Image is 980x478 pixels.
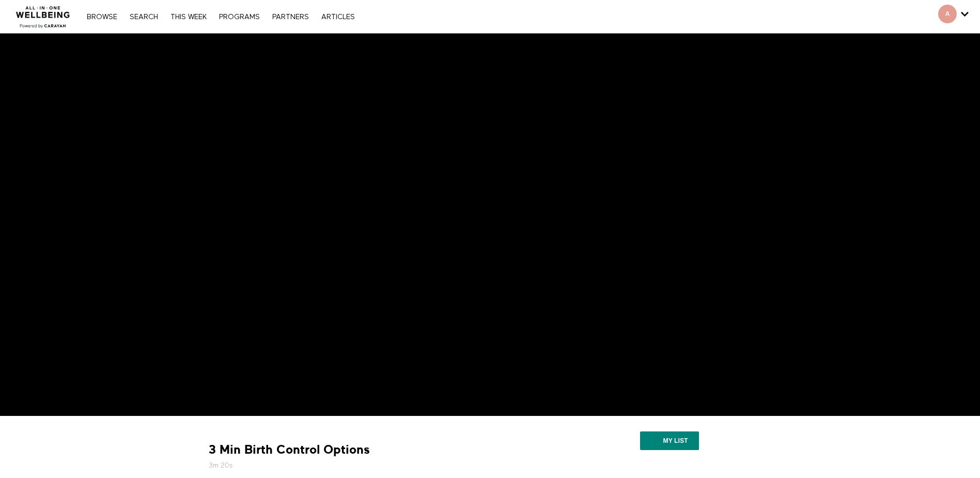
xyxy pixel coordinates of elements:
h5: 3m 20s [209,460,555,471]
nav: Primary [82,11,360,22]
a: Browse [82,13,122,21]
a: THIS WEEK [165,13,212,21]
a: Search [125,13,163,21]
strong: 3 Min Birth Control Options [209,442,370,458]
a: PROGRAMS [214,13,265,21]
a: ARTICLES [316,13,360,21]
button: My list [640,431,698,450]
a: PARTNERS [267,13,314,21]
